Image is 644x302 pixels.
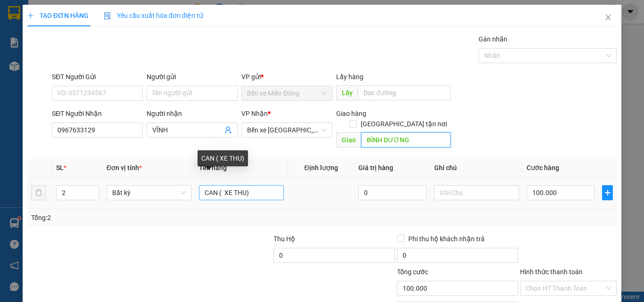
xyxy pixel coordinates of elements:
span: Tổng cước [397,268,428,276]
span: Thu Hộ [273,235,295,243]
li: VP Bến xe Miền Đông [5,51,65,72]
li: Rạng Đông Buslines [5,5,137,40]
span: Bất kỳ [112,186,186,200]
input: 0 [358,185,426,200]
span: TẠO ĐƠN HÀNG [27,12,89,19]
span: Đơn vị tính [107,164,142,171]
div: Người nhận [147,108,238,119]
input: Ghi Chú [434,185,519,200]
span: Bến xe Miền Đông [247,86,327,100]
img: icon [104,12,111,20]
span: Cước hàng [527,164,559,171]
input: Dọc đường [358,85,451,100]
span: Lấy hàng [336,73,363,81]
span: [GEOGRAPHIC_DATA] tận nơi [357,119,451,129]
span: close [604,14,612,21]
div: Người gửi [147,72,238,82]
span: Giá trị hàng [358,164,393,171]
button: delete [31,185,46,200]
span: Bến xe Quảng Ngãi [247,123,327,137]
input: VD: Bàn, Ghế [199,185,284,200]
input: Dọc đường [361,132,451,147]
th: Ghi chú [430,159,523,177]
span: VP Nhận [241,110,268,117]
button: Close [595,5,621,31]
div: SĐT Người Nhận [52,108,143,119]
div: VP gửi [241,72,332,82]
span: plus [603,189,612,196]
div: CAN ( XE THU) [198,150,248,166]
span: SL [56,164,64,171]
span: Giao hàng [336,110,366,117]
span: plus [27,12,34,19]
span: Phí thu hộ khách nhận trả [405,234,488,244]
label: Gán nhãn [479,35,507,43]
div: Tổng: 2 [31,212,249,223]
div: SĐT Người Gửi [52,72,143,82]
span: Giao [336,132,361,147]
li: VP Bến xe [GEOGRAPHIC_DATA] [65,51,125,82]
span: Lấy [336,85,358,100]
span: Yêu cầu xuất hóa đơn điện tử [104,12,203,19]
span: user-add [224,126,232,134]
label: Hình thức thanh toán [520,268,583,276]
button: plus [602,185,613,200]
span: Định lượng [304,164,338,171]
